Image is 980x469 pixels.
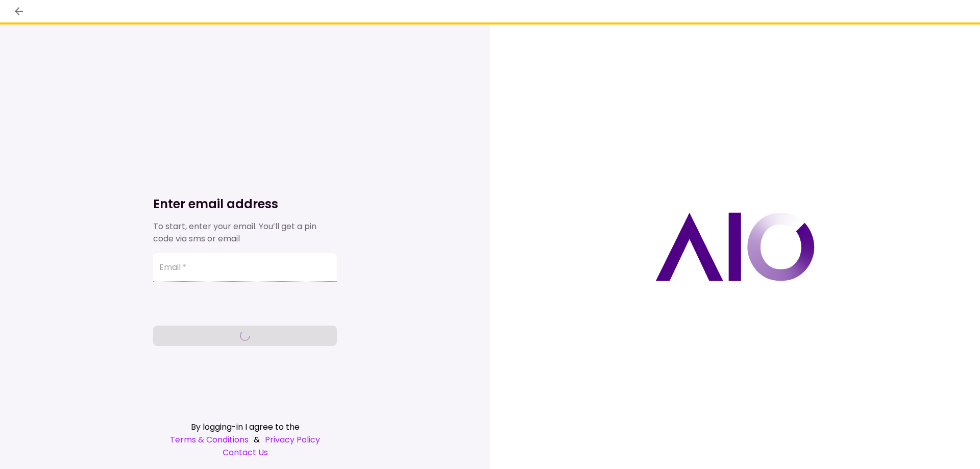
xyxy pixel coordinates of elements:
[153,446,337,459] a: Contact Us
[10,3,28,20] button: back
[153,433,337,446] div: &
[153,220,337,245] div: To start, enter your email. You’ll get a pin code via sms or email
[655,212,815,281] img: AIO logo
[265,433,320,446] a: Privacy Policy
[170,433,249,446] a: Terms & Conditions
[153,421,337,433] div: By logging-in I agree to the
[153,196,337,212] h1: Enter email address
